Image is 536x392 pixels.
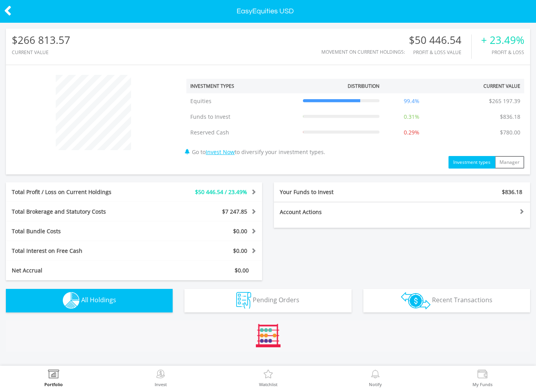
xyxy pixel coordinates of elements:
[481,34,524,46] div: + 23.49%
[274,188,402,196] div: Your Funds to Invest
[369,370,381,381] img: View Notifications
[472,370,492,387] a: My Funds
[259,370,277,387] a: Watchlist
[321,49,405,54] div: Movement on Current Holdings:
[432,296,492,304] span: Recent Transactions
[6,267,155,274] div: Net Accrual
[155,382,167,387] label: Invest
[495,156,524,169] button: Manager
[363,289,530,312] button: Recent Transactions
[12,50,70,55] div: CURRENT VALUE
[476,370,489,381] img: View Funds
[63,292,80,309] img: holdings-wht.png
[496,109,524,125] td: $836.18
[186,109,299,125] td: Funds to Invest
[262,370,274,381] img: Watchlist
[472,382,492,387] label: My Funds
[155,370,167,387] a: Invest
[12,34,70,46] div: $266 813.57
[186,79,299,93] th: Investment Types
[401,292,430,309] img: transactions-zar-wht.png
[369,370,382,387] a: Notify
[184,289,351,312] button: Pending Orders
[274,208,402,216] div: Account Actions
[44,370,63,387] a: Portfolio
[206,148,235,156] a: Invest Now
[47,370,60,381] img: View Portfolio
[6,208,155,216] div: Total Brokerage and Statutory Costs
[186,125,299,140] td: Reserved Cash
[409,34,471,46] div: $50 446.54
[440,79,524,93] th: Current Value
[6,227,155,235] div: Total Bundle Costs
[222,208,247,215] span: $7 247.85
[369,382,382,387] label: Notify
[233,247,247,254] span: $0.00
[502,188,522,196] span: $836.18
[236,292,251,309] img: pending_instructions-wht.png
[383,93,439,109] td: 99.4%
[44,382,63,387] label: Portfolio
[235,267,249,274] span: $0.00
[6,247,155,255] div: Total Interest on Free Cash
[186,93,299,109] td: Equities
[6,289,173,312] button: All Holdings
[383,109,439,125] td: 0.31%
[155,370,167,381] img: Invest Now
[383,125,439,140] td: 0.29%
[409,50,471,55] div: Profit & Loss Value
[195,188,247,196] span: $50 446.54 / 23.49%
[81,296,116,304] span: All Holdings
[448,156,495,169] button: Investment types
[6,188,155,196] div: Total Profit / Loss on Current Holdings
[180,71,530,169] div: Go to to diversify your investment types.
[481,50,524,55] div: Profit & Loss
[253,296,299,304] span: Pending Orders
[233,227,247,235] span: $0.00
[259,382,277,387] label: Watchlist
[496,125,524,140] td: $780.00
[348,83,379,89] div: Distribution
[485,93,524,109] td: $265 197.39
